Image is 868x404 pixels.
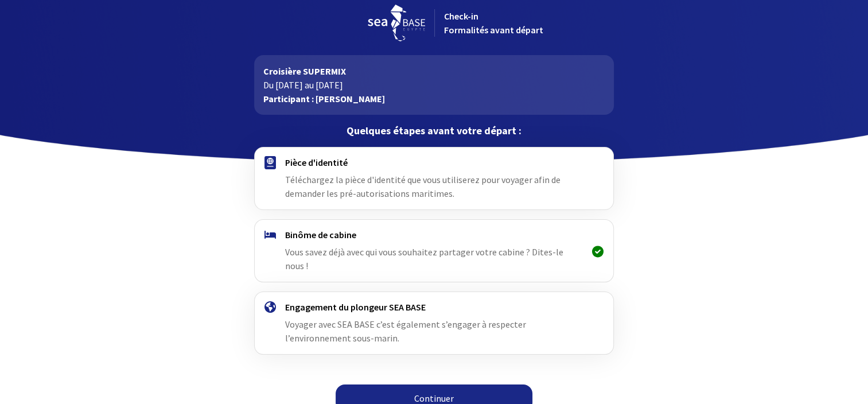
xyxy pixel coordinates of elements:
[285,174,560,199] span: Téléchargez la pièce d'identité que vous utiliserez pour voyager afin de demander les pré-autoris...
[285,318,526,344] span: Voyager avec SEA BASE c’est également s’engager à respecter l’environnement sous-marin.
[264,301,276,313] img: engagement.svg
[285,157,583,168] h4: Pièce d'identité
[368,5,425,41] img: logo_seabase.svg
[263,64,605,78] p: Croisière SUPERMIX
[263,78,605,92] p: Du [DATE] au [DATE]
[264,231,276,239] img: binome.svg
[285,229,583,240] h4: Binôme de cabine
[263,92,605,106] p: Participant : [PERSON_NAME]
[285,301,583,313] h4: Engagement du plongeur SEA BASE
[444,10,543,36] span: Check-in Formalités avant départ
[254,124,614,138] p: Quelques étapes avant votre départ :
[264,156,276,169] img: passport.svg
[285,246,563,271] span: Vous savez déjà avec qui vous souhaitez partager votre cabine ? Dites-le nous !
